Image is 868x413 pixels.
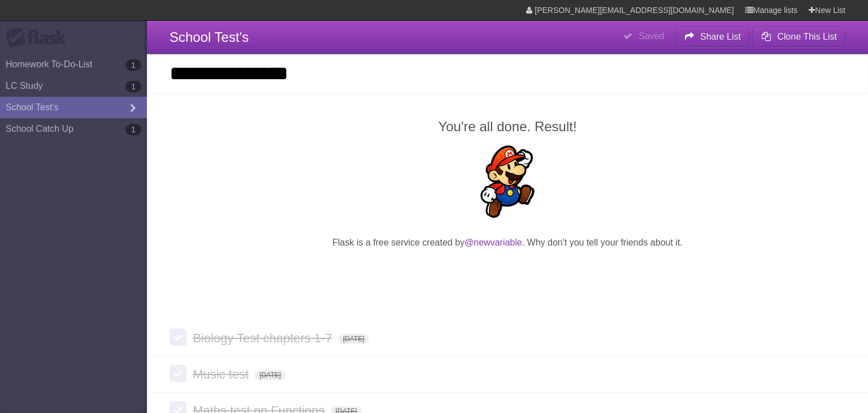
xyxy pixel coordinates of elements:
[170,117,845,137] h2: You're all done. Result!
[193,367,251,381] span: Music test
[255,370,285,380] span: [DATE]
[338,334,369,344] span: [DATE]
[170,365,186,382] label: Done
[170,236,845,249] p: Flask is a free service created by . Why don't you tell your friends about it.
[471,145,544,218] img: Super Mario
[170,329,186,346] label: Done
[125,124,141,135] b: 1
[752,27,845,47] button: Clone This List
[465,238,522,247] a: @newvariable
[125,59,141,71] b: 1
[675,27,750,47] button: Share List
[777,32,837,41] b: Clone This List
[170,29,249,45] span: School Test's
[193,331,335,345] span: Biology Test chapters 1-7
[6,28,73,48] div: Flask
[700,32,741,41] b: Share List
[639,31,664,41] b: Saved
[125,81,141,92] b: 1
[487,264,528,279] iframe: X Post Button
